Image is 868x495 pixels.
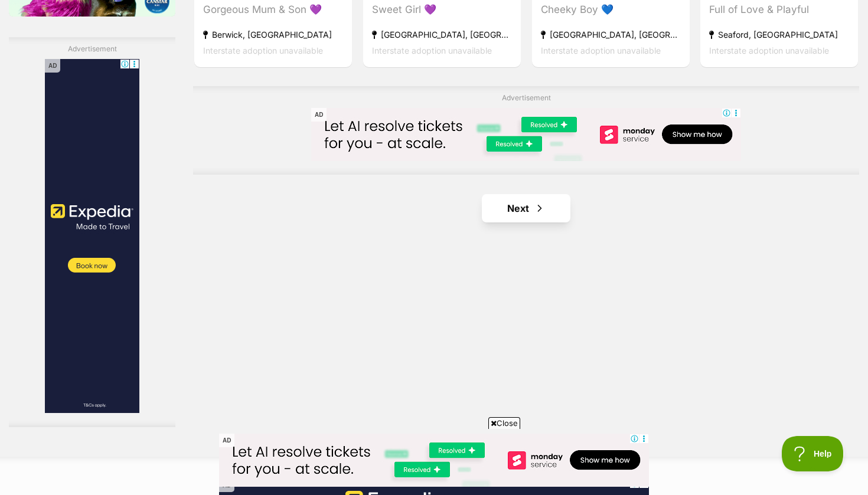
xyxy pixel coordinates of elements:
iframe: Advertisement [434,489,435,489]
div: Sweet Girl 💜 [372,2,512,18]
div: Full of Love & Playful [709,2,849,18]
div: Advertisement [9,37,175,427]
strong: Seaford, [GEOGRAPHIC_DATA] [709,27,849,42]
span: Interstate adoption unavailable [709,45,829,55]
strong: [GEOGRAPHIC_DATA], [GEOGRAPHIC_DATA] [372,27,512,42]
strong: Berwick, [GEOGRAPHIC_DATA] [203,27,343,42]
span: AD [219,434,234,447]
div: Advertisement [193,86,859,175]
span: Interstate adoption unavailable [372,45,492,55]
div: Gorgeous Mum & Son 💜 [203,2,343,18]
span: AD [45,59,60,73]
a: Next page [482,194,570,222]
div: Cheeky Boy 💙 [541,2,681,18]
span: Interstate adoption unavailable [541,45,661,55]
span: Interstate adoption unavailable [203,45,323,55]
strong: [GEOGRAPHIC_DATA], [GEOGRAPHIC_DATA] [541,27,681,42]
nav: Pagination [193,194,859,222]
span: Close [488,417,520,429]
span: AD [311,108,327,122]
iframe: Help Scout Beacon - Open [782,436,844,471]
